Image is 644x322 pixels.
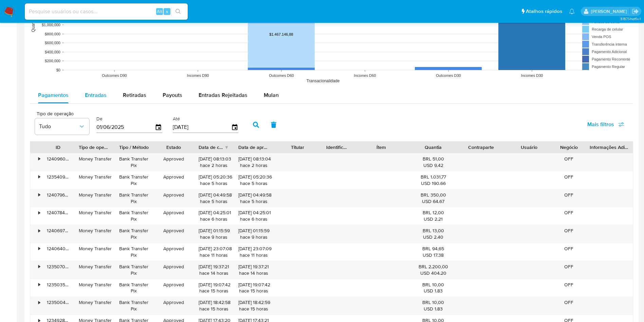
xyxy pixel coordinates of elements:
a: Notificações [569,9,575,14]
span: Alt [157,8,162,15]
a: Sair [632,8,639,15]
button: search-icon [171,7,185,16]
span: 3.157.1-hotfix-1 [620,16,641,21]
input: Pesquise usuários ou casos... [25,7,188,16]
p: magno.ferreira@mercadopago.com.br [591,8,629,15]
span: Atalhos rápidos [526,8,562,15]
span: s [166,8,168,15]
